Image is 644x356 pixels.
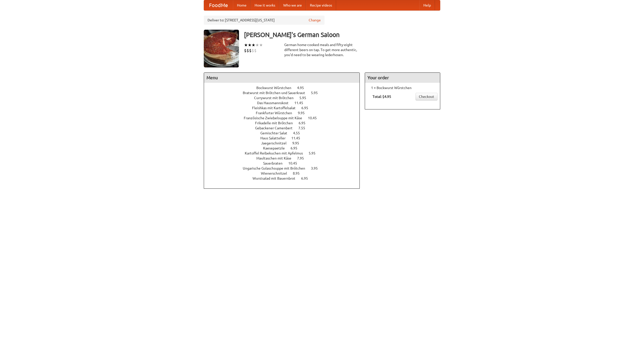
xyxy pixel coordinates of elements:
span: 11.45 [291,136,305,140]
span: 3.95 [311,166,323,170]
span: 7.55 [298,126,310,130]
a: Kaesepaetzle 6.95 [263,146,307,150]
h3: [PERSON_NAME]'s German Saloon [244,30,440,40]
span: Gemischter Salat [260,131,292,135]
span: Currywurst mit Brötchen [254,96,299,100]
span: 9.95 [298,111,310,115]
a: Das Hausmannskost 11.45 [257,101,312,105]
span: 4.55 [293,131,305,135]
a: Help [419,0,435,10]
a: Gemischter Salat 4.55 [260,131,309,135]
a: Bratwurst mit Brötchen und Sauerkraut 5.95 [243,91,327,95]
li: $ [254,48,257,53]
span: 5.95 [309,151,320,155]
a: Ungarische Gulaschsuppe mit Brötchen 3.95 [243,166,327,170]
a: Sauerbraten 10.45 [263,161,306,165]
a: Jaegerschnitzel 9.95 [261,141,308,145]
a: Haus Salatteller 11.45 [260,136,309,140]
a: Frankfurter Würstchen 9.95 [256,111,314,115]
li: 1 × Bockwurst Würstchen [368,85,437,90]
h4: Your order [365,73,440,83]
a: Who we are [279,0,306,10]
span: 7.95 [297,156,309,160]
span: Wienerschnitzel [261,171,292,175]
b: Total: $4.95 [373,95,391,99]
span: 9.95 [292,141,304,145]
span: Bratwurst mit Brötchen und Sauerkraut [243,91,310,95]
div: Deliver to: [STREET_ADDRESS][US_STATE] [204,16,325,25]
a: Checkout [416,93,437,100]
span: Maultaschen mit Käse [256,156,296,160]
span: 6.95 [301,176,313,180]
li: $ [247,48,249,53]
a: Wurstsalad mit Bauernbrot 6.95 [253,176,317,180]
a: Frikadelle mit Brötchen 6.95 [255,121,315,125]
a: Wienerschnitzel 8.95 [261,171,309,175]
span: 5.95 [299,96,311,100]
h4: Menu [204,73,359,83]
span: 6.95 [299,121,310,125]
a: FoodMe [204,0,233,10]
span: Bockwurst Würstchen [256,86,296,90]
a: Maultaschen mit Käse 7.95 [256,156,313,160]
span: Kaesepaetzle [263,146,290,150]
span: Kartoffel Reibekuchen mit Apfelmus [245,151,308,155]
li: ★ [259,42,263,48]
span: Frankfurter Würstchen [256,111,297,115]
a: How it works [251,0,279,10]
a: Currywurst mit Brötchen 5.95 [254,96,315,100]
span: 4.95 [297,86,309,90]
a: Gebackener Camenbert 7.55 [255,126,314,130]
span: 5.95 [311,91,323,95]
li: ★ [248,42,252,48]
span: Gebackener Camenbert [255,126,298,130]
li: ★ [252,42,255,48]
span: Sauerbraten [263,161,288,165]
a: Französische Zwiebelsuppe mit Käse 10.45 [244,116,326,120]
li: $ [249,48,252,53]
a: Recipe videos [306,0,336,10]
a: Fleishkas mit Kartoffelsalat 6.95 [252,106,317,110]
span: 6.95 [301,106,313,110]
span: 6.95 [291,146,302,150]
a: Change [309,18,321,23]
span: Ungarische Gulaschsuppe mit Brötchen [243,166,310,170]
a: Home [233,0,251,10]
span: Französische Zwiebelsuppe mit Käse [244,116,307,120]
a: Kartoffel Reibekuchen mit Apfelmus 5.95 [245,151,325,155]
span: Das Hausmannskost [257,101,294,105]
span: Fleishkas mit Kartoffelsalat [252,106,301,110]
span: 11.45 [294,101,308,105]
span: 10.45 [288,161,302,165]
span: Jaegerschnitzel [261,141,292,145]
span: Haus Salatteller [260,136,291,140]
li: ★ [255,42,259,48]
a: Bockwurst Würstchen 4.95 [256,86,313,90]
span: 8.95 [293,171,305,175]
span: 10.45 [308,116,322,120]
span: Frikadelle mit Brötchen [255,121,298,125]
div: German home-cooked meals and fifty-eight different beers on tap. To get more authentic, you'd nee... [284,42,360,57]
li: $ [244,48,247,53]
li: $ [252,48,254,53]
img: angular.jpg [204,30,239,67]
li: ★ [244,42,248,48]
span: Wurstsalad mit Bauernbrot [253,176,300,180]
